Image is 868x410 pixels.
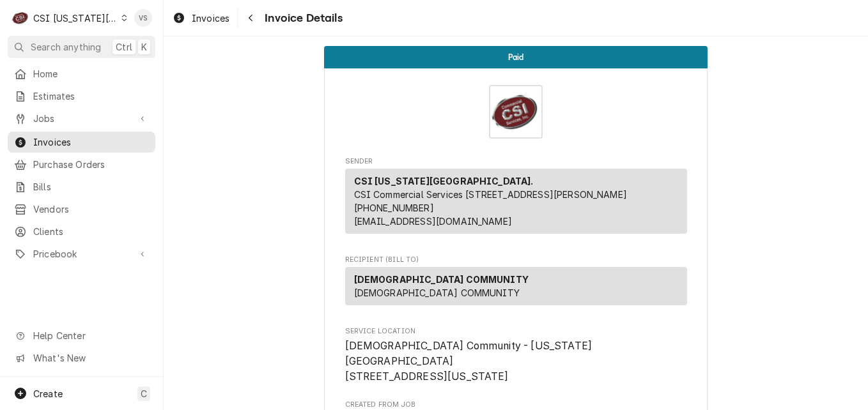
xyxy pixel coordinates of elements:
[31,40,101,54] span: Search anything
[8,243,155,264] a: Go to Pricebook
[8,347,155,368] a: Go to What's New
[354,274,529,285] strong: [DEMOGRAPHIC_DATA] COMMUNITY
[345,169,687,239] div: Sender
[8,154,155,175] a: Purchase Orders
[354,176,534,186] strong: CSI [US_STATE][GEOGRAPHIC_DATA].
[8,108,155,129] a: Go to Jobs
[8,63,155,84] a: Home
[508,53,524,61] span: Paid
[345,338,687,384] span: Service Location
[489,85,543,139] img: Logo
[141,387,147,400] span: C
[345,326,687,337] span: Service Location
[33,11,118,25] div: CSI [US_STATE][GEOGRAPHIC_DATA].
[33,135,149,149] span: Invoices
[33,329,148,342] span: Help Center
[324,46,708,68] div: Status
[33,89,149,103] span: Estimates
[345,156,687,239] div: Invoice Sender
[261,10,342,27] span: Invoice Details
[345,340,593,382] span: [DEMOGRAPHIC_DATA] Community - [US_STATE][GEOGRAPHIC_DATA] [STREET_ADDRESS][US_STATE]
[345,255,687,311] div: Invoice Recipient
[33,112,130,125] span: Jobs
[134,9,152,27] div: VS
[167,8,235,29] a: Invoices
[8,325,155,346] a: Go to Help Center
[8,86,155,107] a: Estimates
[354,287,520,298] span: [DEMOGRAPHIC_DATA] COMMUNITY
[8,176,155,197] a: Bills
[33,158,149,171] span: Purchase Orders
[141,40,147,54] span: K
[345,267,687,310] div: Recipient (Bill To)
[33,180,149,194] span: Bills
[345,169,687,234] div: Sender
[354,202,434,213] a: [PHONE_NUMBER]
[345,156,687,167] span: Sender
[8,199,155,220] a: Vendors
[12,9,29,27] div: C
[345,400,687,410] span: Created From Job
[33,225,149,238] span: Clients
[33,247,130,261] span: Pricebook
[240,8,261,28] button: Navigate back
[345,267,687,305] div: Recipient (Bill To)
[116,40,132,54] span: Ctrl
[33,351,148,365] span: What's New
[354,216,512,227] a: [EMAIL_ADDRESS][DOMAIN_NAME]
[192,11,229,25] span: Invoices
[345,255,687,265] span: Recipient (Bill To)
[33,202,149,216] span: Vendors
[12,9,29,27] div: CSI Kansas City.'s Avatar
[134,9,152,27] div: Vicky Stuesse's Avatar
[354,189,627,200] span: CSI Commercial Services [STREET_ADDRESS][PERSON_NAME]
[8,36,155,58] button: Search anythingCtrlK
[8,221,155,242] a: Clients
[345,326,687,384] div: Service Location
[33,67,149,80] span: Home
[33,388,63,399] span: Create
[8,132,155,153] a: Invoices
